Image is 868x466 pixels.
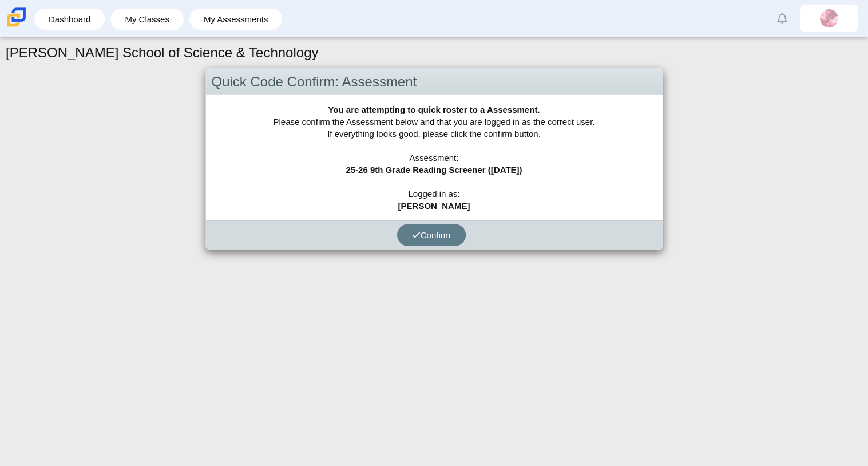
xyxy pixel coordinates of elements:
[398,201,470,211] b: [PERSON_NAME]
[5,21,29,31] a: Carmen School of Science & Technology
[412,230,451,240] span: Confirm
[800,5,858,32] a: zariah.clarke.tuBN83
[820,9,838,27] img: zariah.clarke.tuBN83
[770,6,795,31] a: Alerts
[6,43,319,62] h1: [PERSON_NAME] School of Science & Technology
[346,165,522,175] b: 25-26 9th Grade Reading Screener ([DATE])
[397,224,466,246] button: Confirm
[40,9,99,30] a: Dashboard
[116,9,178,30] a: My Classes
[206,95,663,220] div: Please confirm the Assessment below and that you are logged in as the correct user. If everything...
[328,105,540,114] b: You are attempting to quick roster to a Assessment.
[206,69,663,96] div: Quick Code Confirm: Assessment
[195,9,277,30] a: My Assessments
[5,5,29,29] img: Carmen School of Science & Technology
